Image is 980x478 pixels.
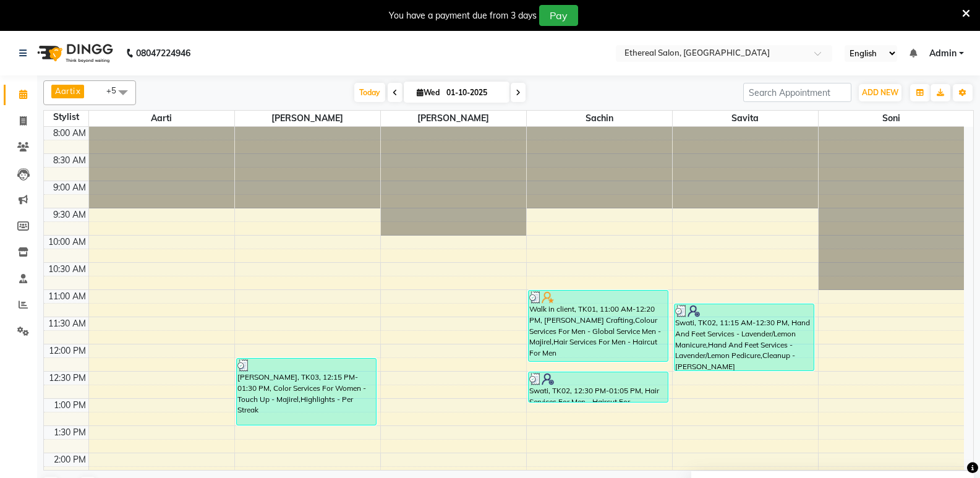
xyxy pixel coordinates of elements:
[46,344,88,357] div: 12:00 PM
[32,36,116,70] img: logo
[136,36,190,70] b: 08047224946
[75,86,80,96] a: x
[527,111,672,126] span: Sachin
[862,88,898,97] span: ADD NEW
[673,111,818,126] span: Savita
[51,208,88,221] div: 9:30 AM
[443,83,505,102] input: 2025-10-01
[354,83,385,102] span: Today
[106,85,126,95] span: +5
[51,426,88,439] div: 1:30 PM
[819,111,965,126] span: Soni
[44,111,88,124] div: Stylist
[46,263,88,276] div: 10:30 AM
[55,86,75,96] span: Aarti
[859,84,901,101] button: ADD NEW
[51,154,88,167] div: 8:30 AM
[46,236,88,249] div: 10:00 AM
[51,453,88,466] div: 2:00 PM
[414,88,443,97] span: Wed
[51,399,88,412] div: 1:00 PM
[51,181,88,194] div: 9:00 AM
[46,317,88,330] div: 11:30 AM
[237,359,376,425] div: [PERSON_NAME], TK03, 12:15 PM-01:30 PM, Color Services For Women - Touch Up - Majirel,Highlights ...
[89,111,234,126] span: Aarti
[235,111,380,126] span: [PERSON_NAME]
[539,5,578,26] button: Pay
[51,127,88,140] div: 8:00 AM
[929,47,957,60] span: Admin
[529,291,668,361] div: Walk in client, TK01, 11:00 AM-12:20 PM, [PERSON_NAME] Crafting,Colour Services For Men - Global ...
[529,372,668,402] div: Swati, TK02, 12:30 PM-01:05 PM, Hair Services For Men - Haircut For Men,Colour Services For Men -...
[46,372,88,385] div: 12:30 PM
[389,9,537,22] div: You have a payment due from 3 days
[675,304,814,370] div: Swati, TK02, 11:15 AM-12:30 PM, Hand And Feet Services - Lavender/Lemon Manicure,Hand And Feet Se...
[46,290,88,303] div: 11:00 AM
[743,83,851,102] input: Search Appointment
[381,111,526,126] span: [PERSON_NAME]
